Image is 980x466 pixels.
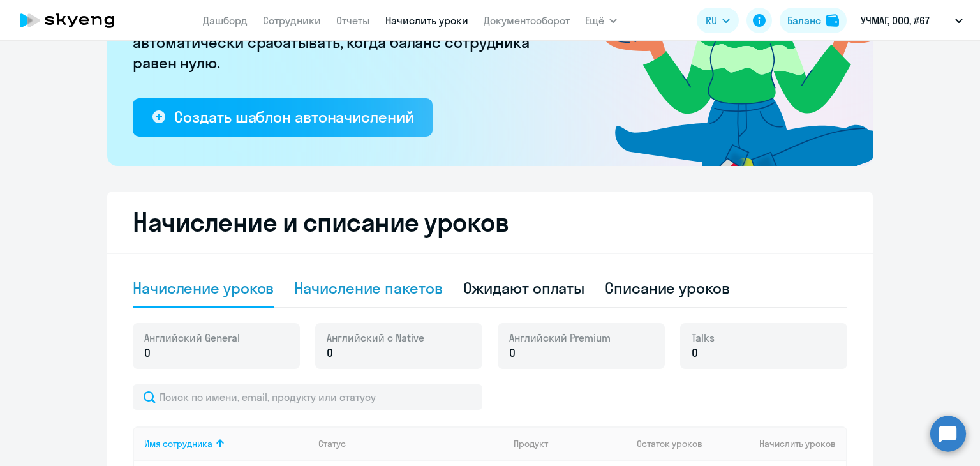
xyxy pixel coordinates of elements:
div: Создать шаблон автоначислений [174,107,413,127]
span: Английский Premium [509,331,611,345]
img: balance [826,14,839,27]
a: Сотрудники [263,14,321,27]
a: Начислить уроки [385,14,468,27]
div: Продукт [514,438,548,449]
button: Балансbalance [780,8,847,33]
button: УЧМАГ, ООО, #67 [854,5,969,36]
input: Поиск по имени, email, продукту или статусу [133,384,482,410]
div: Статус [318,438,346,449]
span: Английский с Native [327,331,424,345]
th: Начислить уроков [716,426,846,461]
span: RU [706,13,717,28]
div: Остаток уроков [637,438,716,449]
div: Имя сотрудника [144,438,308,449]
button: Ещё [585,8,617,33]
p: УЧМАГ, ООО, #67 [861,13,930,28]
div: Продукт [514,438,627,449]
button: Создать шаблон автоначислений [133,98,433,137]
div: Статус [318,438,503,449]
a: Отчеты [336,14,370,27]
h2: Начисление и списание уроков [133,207,847,237]
div: Начисление пакетов [294,278,442,298]
div: Списание уроков [605,278,730,298]
span: Talks [692,331,715,345]
div: Начисление уроков [133,278,274,298]
button: RU [697,8,739,33]
div: Баланс [787,13,821,28]
span: Ещё [585,13,604,28]
a: Документооборот [484,14,570,27]
span: 0 [144,345,151,361]
a: Дашборд [203,14,248,27]
span: 0 [509,345,516,361]
span: 0 [327,345,333,361]
div: Имя сотрудника [144,438,212,449]
span: Остаток уроков [637,438,702,449]
div: Ожидают оплаты [463,278,585,298]
span: 0 [692,345,698,361]
span: Английский General [144,331,240,345]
